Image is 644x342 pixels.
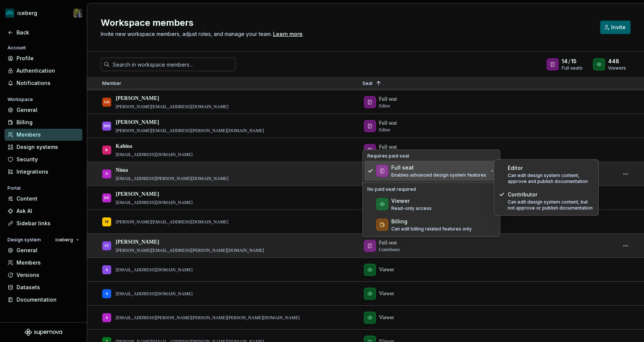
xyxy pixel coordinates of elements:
p: [EMAIL_ADDRESS][DOMAIN_NAME] [116,267,192,273]
p: Viewer [379,266,394,274]
div: iceberg [17,9,37,17]
div: HM [103,119,110,133]
button: Full seatEditor [362,143,409,158]
div: / [562,58,584,65]
p: [PERSON_NAME][EMAIL_ADDRESS][DOMAIN_NAME] [116,104,228,110]
button: Full seatEditor [362,95,409,110]
span: 448 [608,58,619,65]
div: Editor [508,164,523,172]
a: Datasets [4,281,82,293]
div: Workspace [4,95,36,104]
div: Full seat [391,164,414,171]
div: Design systems [16,143,79,151]
div: Versions [16,271,79,279]
div: Profile [16,55,79,62]
div: Security [16,156,79,163]
div: ST [104,238,109,253]
p: [PERSON_NAME][EMAIL_ADDRESS][DOMAIN_NAME] [116,219,228,225]
img: 418c6d47-6da6-4103-8b13-b5999f8989a1.png [5,9,14,18]
button: Full seatContributor [362,238,412,253]
p: [EMAIL_ADDRESS][PERSON_NAME][PERSON_NAME][PERSON_NAME][DOMAIN_NAME] [116,315,300,321]
a: General [4,244,82,256]
div: DZ [104,190,109,205]
div: Authentication [16,67,79,74]
div: Contributor [508,191,537,198]
a: Members [4,129,82,141]
p: Viewer [379,314,394,321]
span: . [272,31,304,37]
span: 14 [562,58,568,65]
a: Learn more [273,30,303,38]
a: Versions [4,269,82,281]
span: Seat [362,80,373,86]
input: Search in workspace members... [110,58,236,71]
div: K [105,143,108,157]
a: General [4,104,82,116]
a: Design systems [4,141,82,153]
span: Member [102,80,121,86]
div: Billing [391,218,407,225]
a: Integrations [4,166,82,178]
p: Full seat [379,143,397,151]
p: [PERSON_NAME] [116,190,159,198]
p: Can edit design system content, approve and publish documentation [508,172,594,184]
div: Billing [16,119,79,126]
div: Viewer [391,197,410,205]
p: Editor [379,103,390,109]
p: [PERSON_NAME][EMAIL_ADDRESS][PERSON_NAME][DOMAIN_NAME] [116,128,264,134]
div: Notifications [16,79,79,87]
button: Viewer [362,310,406,325]
a: Supernova Logo [25,329,62,336]
p: Can edit billing related features only [391,226,472,232]
div: Sidebar links [16,220,79,227]
a: Sidebar links [4,217,82,229]
div: Members [16,131,79,138]
p: Kahina [116,143,132,150]
div: Integrations [16,168,79,175]
button: Viewer [362,286,406,301]
span: Invite [611,24,626,31]
div: Viewers [608,65,627,71]
a: Documentation [4,294,82,306]
p: [PERSON_NAME][EMAIL_ADDRESS][PERSON_NAME][DOMAIN_NAME] [116,247,264,253]
p: Full seat [379,95,397,103]
p: Enables advanced design system features [391,172,486,178]
img: Simon Désilets [73,9,82,18]
p: Viewer [379,290,394,297]
p: Full seat [379,119,397,127]
div: Documentation [16,296,79,303]
div: A [105,310,108,325]
div: Design system [4,235,44,244]
a: Back [4,27,82,39]
h2: Workspace members [101,17,591,29]
p: [EMAIL_ADDRESS][DOMAIN_NAME] [116,199,192,205]
button: Full seatEditor [362,119,409,134]
div: Members [16,259,79,266]
div: M [105,214,108,229]
p: Full seat [379,239,397,247]
p: [EMAIL_ADDRESS][PERSON_NAME][DOMAIN_NAME] [116,175,228,181]
div: Back [16,29,79,36]
span: iceberg [55,237,73,243]
div: General [16,247,79,254]
div: A [105,286,108,301]
div: Requires paid seat [364,152,498,161]
p: Editor [379,127,390,133]
p: Can edit design system content, but not approve or publish documentation [508,199,594,211]
p: [PERSON_NAME] [116,238,159,246]
button: Viewer [362,262,406,277]
div: Ask AI [16,207,79,215]
p: Read-only access [391,205,432,211]
div: Account [4,43,29,52]
a: Authentication [4,65,82,77]
button: Invite [600,21,631,34]
div: General [16,106,79,114]
p: [PERSON_NAME] [116,95,159,102]
div: N [105,167,108,181]
p: Nima [116,167,128,174]
a: Profile [4,52,82,64]
div: A [105,262,108,277]
span: Invite new workspace members, adjust roles, and manage your team. [101,31,272,37]
a: Security [4,153,82,165]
